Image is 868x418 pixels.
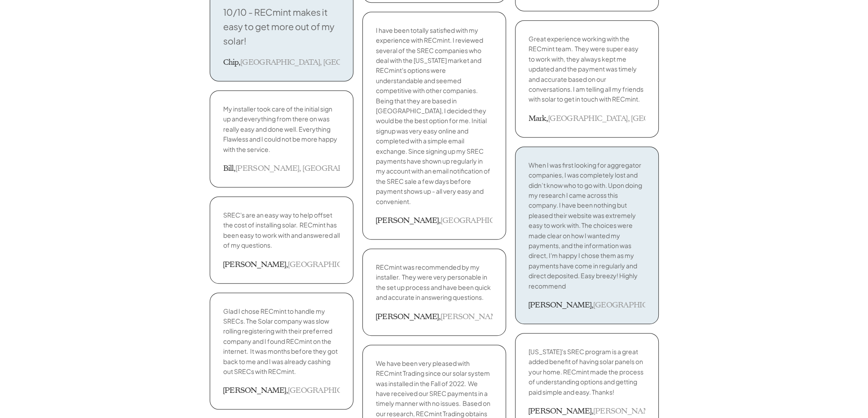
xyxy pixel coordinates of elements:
[288,259,450,270] p: [GEOGRAPHIC_DATA], [GEOGRAPHIC_DATA]
[529,113,546,124] h3: Mark
[529,34,645,104] p: Great experience working with the RECmint team. They were super easy to work with, they always ke...
[441,215,603,226] p: [GEOGRAPHIC_DATA], [GEOGRAPHIC_DATA]
[234,163,235,174] h3: ,
[223,259,286,270] h3: [PERSON_NAME]
[223,5,340,48] p: 10/10 - RECmint makes it easy to get more out of my solar!
[223,163,234,174] h3: Bill
[529,300,591,311] h3: [PERSON_NAME]
[529,347,645,397] p: [US_STATE]'s SREC program is a great added benefit of having solar panels on your home. RECmint m...
[286,259,288,270] h3: ,
[529,160,645,291] p: When I was first looking for aggregator companies, I was completely lost and didn’t know who to g...
[591,406,593,417] h3: ,
[593,406,740,417] p: [PERSON_NAME], [GEOGRAPHIC_DATA]
[376,25,493,206] p: I have been totally satisfied with my experience with RECmint. I reviewed several of the SREC com...
[439,311,441,322] h3: ,
[441,311,587,322] p: [PERSON_NAME], [GEOGRAPHIC_DATA]
[548,113,710,124] p: [GEOGRAPHIC_DATA], [GEOGRAPHIC_DATA]
[223,306,340,377] p: Glad I chose RECmint to handle my SRECs. The Solar company was slow rolling registering with thei...
[238,57,240,68] h3: ,
[223,385,286,396] h3: [PERSON_NAME]
[223,210,340,250] p: SREC's are an easy way to help offset the cost of installing solar. RECmint has been easy to work...
[529,406,591,417] h3: [PERSON_NAME]
[241,57,403,68] p: [GEOGRAPHIC_DATA], [GEOGRAPHIC_DATA]
[593,300,755,311] p: [GEOGRAPHIC_DATA], [GEOGRAPHIC_DATA]
[288,385,450,396] p: [GEOGRAPHIC_DATA], [GEOGRAPHIC_DATA]
[376,311,439,322] h3: [PERSON_NAME]
[376,262,493,302] p: RECmint was recommended by my installer. They were very personable in the set up process and have...
[223,104,340,154] p: My installer took care of the initial sign up and everything from there on was really easy and do...
[236,163,382,174] p: [PERSON_NAME], [GEOGRAPHIC_DATA]
[376,215,439,226] h3: [PERSON_NAME]
[439,215,441,226] h3: ,
[286,385,288,396] h3: ,
[223,57,239,68] h3: Chip
[546,113,548,124] h3: ,
[591,300,593,311] h3: ,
